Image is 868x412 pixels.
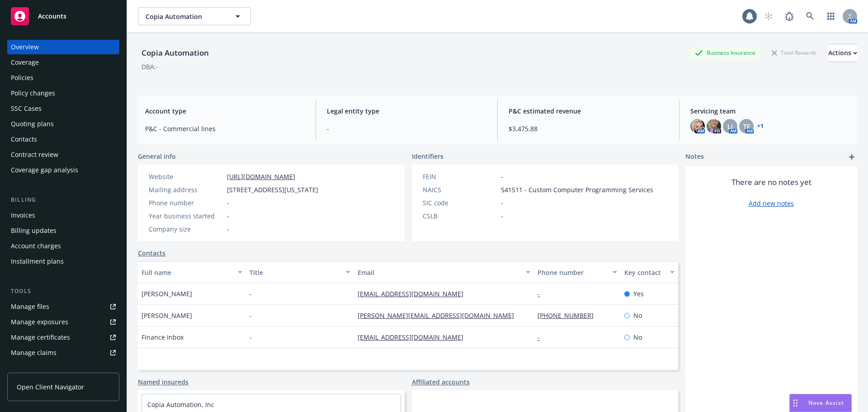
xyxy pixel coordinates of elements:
div: Installment plans [11,254,64,269]
div: Mailing address [149,185,223,194]
span: - [250,332,252,342]
span: No [633,311,642,320]
span: There are no notes yet [731,177,811,188]
span: $3,475.88 [509,124,668,133]
span: Finance Inbox [142,332,184,342]
a: Named insureds [138,377,189,387]
div: Manage exposures [11,315,68,329]
div: SSC Cases [11,101,42,116]
a: Report a Bug [780,7,798,25]
button: Phone number [534,261,620,283]
a: Start snowing [759,7,778,25]
span: P&C estimated revenue [509,106,668,116]
a: +1 [757,123,764,129]
a: SSC Cases [7,101,119,116]
span: Accounts [38,13,66,20]
div: Account charges [11,239,61,253]
a: Coverage [7,55,119,70]
span: - [501,211,503,221]
a: Contacts [138,248,165,258]
a: Quoting plans [7,117,119,131]
img: photo [707,119,721,133]
a: Accounts [7,4,119,29]
div: Overview [11,40,39,54]
div: Phone number [149,198,223,208]
span: - [327,124,486,133]
button: Copia Automation [138,7,251,25]
button: Actions [828,44,857,62]
div: Billing updates [11,223,57,238]
a: Manage BORs [7,361,119,375]
div: SIC code [423,198,497,208]
div: Company size [149,224,223,234]
div: Contract review [11,147,58,162]
span: - [501,172,503,181]
div: DBA: - [142,62,158,71]
span: Open Client Navigator [17,382,84,392]
a: [PHONE_NUMBER] [538,311,601,320]
a: Switch app [822,7,840,25]
span: LI [727,122,733,131]
div: Manage BORs [11,361,53,375]
span: Manage exposures [7,315,119,329]
a: Manage files [7,299,119,314]
span: - [501,198,503,208]
div: Manage certificates [11,330,70,345]
div: Actions [828,44,857,62]
a: Installment plans [7,254,119,269]
a: Manage claims [7,346,119,360]
div: Business Insurance [690,47,760,58]
span: Notes [685,152,704,162]
span: Copia Automation [146,12,224,21]
div: Email [358,268,520,277]
a: - [538,333,547,341]
span: [PERSON_NAME] [142,311,192,320]
div: Policy changes [11,86,55,100]
a: - [538,289,547,298]
a: Add new notes [749,199,794,208]
div: CSLB [423,211,497,221]
div: Contacts [11,132,37,147]
span: - [250,289,252,298]
div: Drag to move [790,394,801,412]
button: Key contact [621,261,678,283]
span: P&C - Commercial lines [145,124,305,133]
a: Contacts [7,132,119,147]
div: Total Rewards [767,47,821,58]
div: Invoices [11,208,35,223]
img: photo [690,119,705,133]
a: Affiliated accounts [412,377,470,387]
a: Billing updates [7,223,119,238]
button: Nova Assist [789,394,852,412]
div: Full name [142,268,232,277]
a: Policies [7,71,119,85]
span: Account type [145,106,305,116]
div: Coverage gap analysis [11,163,78,177]
span: 541511 - Custom Computer Programming Services [501,185,653,194]
div: Key contact [624,268,665,277]
a: Invoices [7,208,119,223]
span: Yes [633,289,644,298]
a: [PERSON_NAME][EMAIL_ADDRESS][DOMAIN_NAME] [358,311,521,320]
span: - [227,198,229,208]
div: Manage files [11,299,49,314]
div: FEIN [423,172,497,181]
a: Overview [7,40,119,54]
a: [EMAIL_ADDRESS][DOMAIN_NAME] [358,289,471,298]
span: - [227,224,229,234]
div: Website [149,172,223,181]
a: Policy changes [7,86,119,100]
a: Search [801,7,819,25]
div: Policies [11,71,33,85]
div: Tools [7,287,119,296]
a: Contract review [7,147,119,162]
span: No [633,332,642,342]
a: add [846,152,857,162]
div: Year business started [149,211,223,221]
a: Manage certificates [7,330,119,345]
a: [URL][DOMAIN_NAME] [227,172,295,181]
div: Manage claims [11,346,57,360]
div: Billing [7,195,119,204]
span: Nova Assist [808,399,844,407]
a: Account charges [7,239,119,253]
